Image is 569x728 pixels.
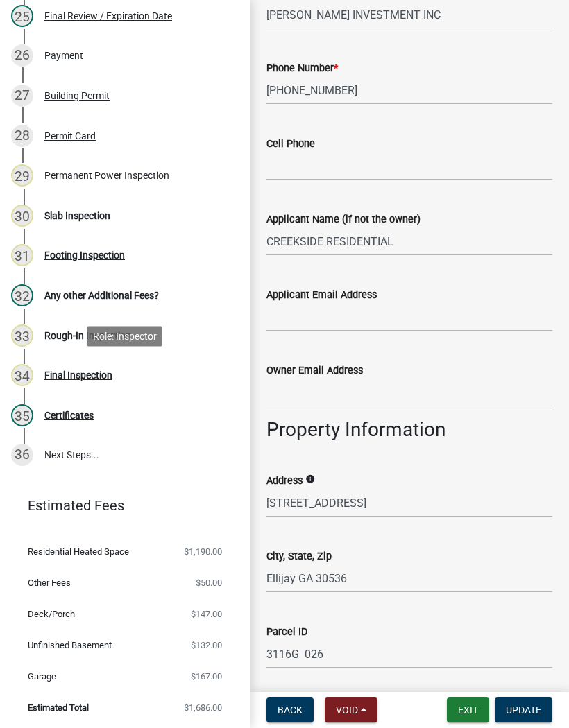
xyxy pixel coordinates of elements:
[28,609,75,618] span: Deck/Porch
[495,697,552,722] button: Update
[11,324,33,347] div: 33
[11,125,33,147] div: 28
[447,697,489,722] button: Exit
[44,131,96,141] div: Permit Card
[44,11,172,21] div: Final Review / Expiration Date
[11,444,33,466] div: 36
[266,139,315,149] label: Cell Phone
[11,284,33,306] div: 32
[11,364,33,386] div: 34
[278,704,303,716] span: Back
[266,552,332,562] label: City, State, Zip
[28,703,89,712] span: Estimated Total
[11,85,33,107] div: 27
[266,697,314,722] button: Back
[266,215,421,225] label: Applicant Name (if not the owner)
[28,672,56,681] span: Garage
[28,641,112,650] span: Unfinished Basement
[325,697,377,722] button: Void
[11,5,33,27] div: 25
[266,64,338,73] label: Phone Number
[44,171,169,180] div: Permanent Power Inspection
[44,291,159,300] div: Any other Additional Fees?
[506,704,541,716] span: Update
[336,704,358,716] span: Void
[11,492,228,519] a: Estimated Fees
[11,244,33,266] div: 31
[44,410,94,420] div: Certificates
[305,474,315,484] i: info
[44,250,125,260] div: Footing Inspection
[44,91,110,101] div: Building Permit
[28,578,71,587] span: Other Fees
[184,547,222,556] span: $1,190.00
[87,326,162,346] div: Role: Inspector
[266,627,307,637] label: Parcel ID
[44,331,131,340] div: Rough-In Inspection
[266,366,363,376] label: Owner Email Address
[11,205,33,227] div: 30
[191,672,222,681] span: $167.00
[11,404,33,426] div: 35
[266,291,377,300] label: Applicant Email Address
[196,578,222,587] span: $50.00
[44,211,110,220] div: Slab Inspection
[266,418,552,442] h3: Property Information
[44,370,112,380] div: Final Inspection
[191,609,222,618] span: $147.00
[184,703,222,712] span: $1,686.00
[11,44,33,67] div: 26
[191,641,222,650] span: $132.00
[11,164,33,187] div: 29
[266,476,303,486] label: Address
[44,51,83,60] div: Payment
[28,547,129,556] span: Residential Heated Space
